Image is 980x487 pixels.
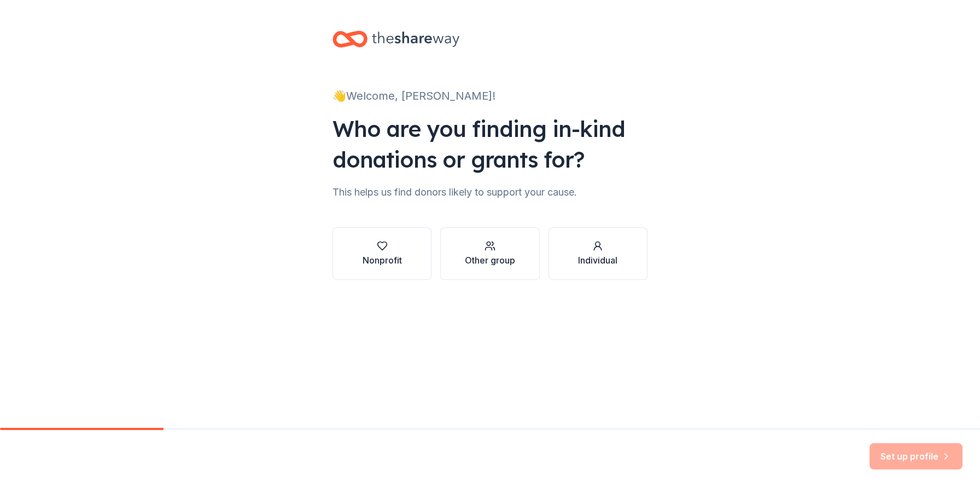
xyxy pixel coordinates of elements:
[332,87,647,105] div: 👋 Welcome, [PERSON_NAME]!
[332,184,647,201] div: This helps us find donors likely to support your cause.
[363,254,402,267] div: Nonprofit
[332,227,431,280] button: Nonprofit
[440,227,539,280] button: Other group
[465,254,515,267] div: Other group
[578,254,617,267] div: Individual
[332,113,647,175] div: Who are you finding in-kind donations or grants for?
[549,227,647,280] button: Individual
